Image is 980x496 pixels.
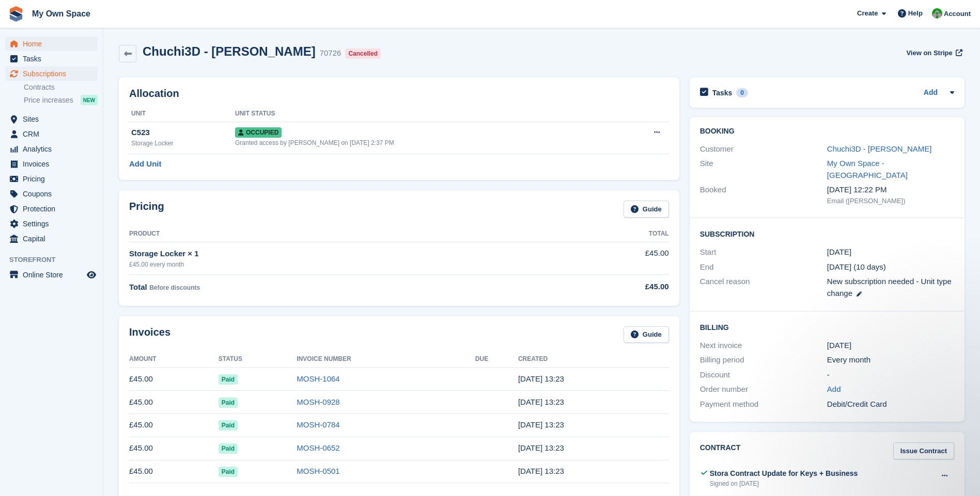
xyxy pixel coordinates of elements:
div: [DATE] 12:22 PM [827,184,954,196]
a: menu [5,37,98,51]
a: View on Stripe [902,44,965,61]
span: Capital [23,232,85,246]
span: Analytics [23,142,85,156]
a: menu [5,67,98,81]
span: Help [908,8,923,19]
h2: Chuchi3D - [PERSON_NAME] [143,44,316,58]
a: menu [5,127,98,141]
time: 2025-08-31 12:23:17 UTC [518,374,564,383]
td: £45.00 [534,242,669,274]
a: My Own Space - [GEOGRAPHIC_DATA] [827,159,908,179]
div: Storage Locker × 1 [129,248,534,260]
td: £45.00 [129,368,219,391]
div: Email ([PERSON_NAME]) [827,196,954,206]
div: Order number [700,384,827,395]
span: Paid [219,467,238,477]
th: Product [129,226,534,242]
span: Paid [219,443,238,454]
td: £45.00 [129,437,219,460]
h2: Invoices [129,326,170,343]
span: CRM [23,127,85,141]
span: View on Stripe [906,48,952,58]
img: Paula Harris [932,8,942,19]
div: Every month [827,354,954,366]
a: menu [5,112,98,126]
div: Cancelled [345,48,381,59]
time: 2025-01-31 01:00:00 UTC [827,246,851,258]
span: Paid [219,420,238,431]
span: Before discounts [149,284,200,291]
a: menu [5,232,98,246]
span: Create [857,8,878,19]
th: Unit Status [235,106,617,122]
td: £45.00 [129,391,219,414]
th: Unit [129,106,235,122]
span: Total [129,283,147,291]
span: Subscriptions [23,67,85,81]
a: Price increases NEW [24,94,98,106]
img: stora-icon-8386f47178a22dfd0bd8f6a31ec36ba5ce8667c1dd55bd0f319d3a0aa187defe.svg [8,6,24,22]
a: menu [5,172,98,186]
div: Start [700,246,827,258]
span: Account [944,9,971,19]
th: Due [475,351,518,368]
div: 0 [736,88,748,97]
span: Sites [23,112,85,126]
td: £45.00 [129,414,219,437]
h2: Allocation [129,88,669,100]
div: Granted access by [PERSON_NAME] on [DATE] 2:37 PM [235,138,617,147]
h2: Booking [700,127,954,136]
h2: Tasks [712,88,733,97]
th: Amount [129,351,219,368]
time: 2025-05-31 12:23:42 UTC [518,443,564,452]
div: Site [700,158,827,181]
a: menu [5,52,98,66]
a: Preview store [85,269,98,281]
time: 2025-04-30 12:23:42 UTC [518,467,564,475]
div: [DATE] [827,340,954,352]
span: Protection [23,202,85,216]
time: 2025-06-30 12:23:22 UTC [518,420,564,429]
span: Online Store [23,268,85,282]
div: C523 [131,127,235,139]
a: MOSH-0928 [297,398,339,406]
div: End [700,261,827,273]
td: £45.00 [129,460,219,483]
span: Coupons [23,187,85,201]
a: menu [5,217,98,231]
a: Guide [624,201,669,218]
span: Paid [219,374,238,385]
span: Paid [219,398,238,408]
a: Issue Contract [893,442,954,459]
th: Total [534,226,669,242]
span: [DATE] (10 days) [827,262,886,271]
a: MOSH-0652 [297,443,339,452]
time: 2025-07-31 12:23:15 UTC [518,398,564,406]
a: Chuchi3D - [PERSON_NAME] [827,144,932,153]
th: Status [219,351,297,368]
a: menu [5,157,98,171]
div: £45.00 every month [129,260,534,269]
div: £45.00 [534,281,669,293]
a: Add [924,87,938,99]
a: Add [827,384,841,395]
h2: Subscription [700,228,954,239]
div: Discount [700,369,827,381]
a: menu [5,142,98,156]
a: MOSH-0784 [297,420,339,429]
div: Cancel reason [700,276,827,299]
a: menu [5,268,98,282]
span: Tasks [23,52,85,66]
a: Guide [624,326,669,343]
span: Settings [23,217,85,231]
a: My Own Space [28,5,95,22]
span: Price increases [24,95,73,105]
div: 70726 [320,47,341,59]
h2: Contract [700,442,741,459]
span: Pricing [23,172,85,186]
th: Created [518,351,669,368]
div: Stora Contract Update for Keys + Business [710,468,858,479]
div: Debit/Credit Card [827,399,954,410]
a: MOSH-0501 [297,467,339,475]
a: Add Unit [129,158,161,170]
